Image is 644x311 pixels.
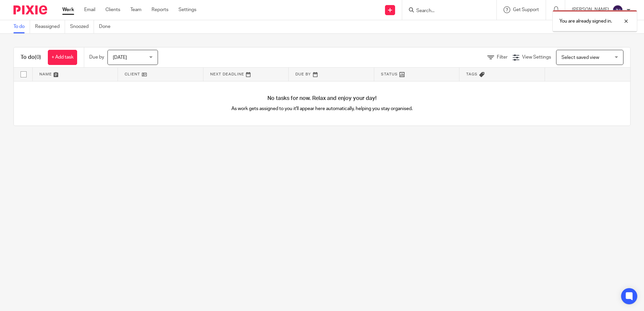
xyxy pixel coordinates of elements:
[35,20,65,33] a: Reassigned
[105,6,120,13] a: Clients
[89,54,104,61] p: Due by
[62,6,74,13] a: Work
[21,54,41,61] h1: To do
[522,55,551,60] span: View Settings
[559,18,612,25] p: You are already signed in.
[35,55,41,60] span: (0)
[13,5,47,14] img: Pixie
[466,72,478,76] span: Tags
[130,6,141,13] a: Team
[84,6,95,13] a: Email
[168,105,476,112] p: As work gets assigned to you it'll appear here automatically, helping you stay organised.
[179,6,196,13] a: Settings
[113,55,127,60] span: [DATE]
[152,6,168,13] a: Reports
[99,20,116,33] a: Done
[70,20,94,33] a: Snoozed
[612,5,623,15] img: svg%3E
[497,55,508,60] span: Filter
[13,20,30,33] a: To do
[14,95,630,102] h4: No tasks for now. Relax and enjoy your day!
[48,50,77,65] a: + Add task
[561,55,599,60] span: Select saved view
